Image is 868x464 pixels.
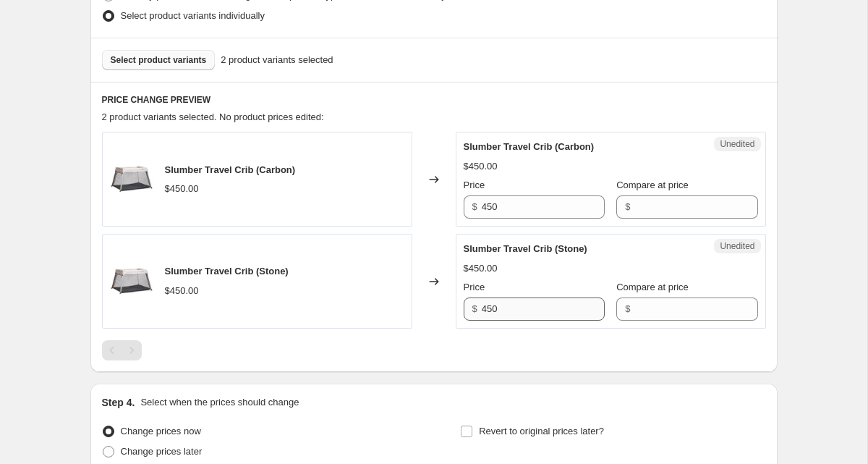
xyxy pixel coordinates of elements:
[720,240,754,252] span: Unedited
[121,10,265,21] span: Select product variants individually
[140,395,299,410] p: Select when the prices should change
[479,426,604,436] span: Revert to original prices later?
[464,282,485,292] span: Price
[121,446,203,457] span: Change prices later
[102,94,766,106] h6: PRICE CHANGE PREVIEW
[616,282,689,292] span: Compare at price
[464,159,498,174] div: $450.00
[472,201,477,212] span: $
[625,201,630,212] span: $
[464,180,485,190] span: Price
[464,243,587,254] span: Slumber Travel Crib (Stone)
[616,180,689,190] span: Compare at price
[165,266,289,277] span: Slumber Travel Crib (Stone)
[102,395,135,410] h2: Step 4.
[221,53,333,67] span: 2 product variants selected
[121,426,201,436] span: Change prices now
[102,340,142,360] nav: Pagination
[111,54,207,66] span: Select product variants
[165,182,199,196] div: $450.00
[625,303,630,314] span: $
[165,284,199,298] div: $450.00
[720,138,754,150] span: Unedited
[464,261,498,276] div: $450.00
[472,303,477,314] span: $
[110,260,153,303] img: Untitled-1_11fd04a2-2efe-4717-9371-e2bbe39d4f08_80x.jpg
[102,50,216,70] button: Select product variants
[110,158,153,201] img: Untitled-1_11fd04a2-2efe-4717-9371-e2bbe39d4f08_80x.jpg
[464,141,595,152] span: Slumber Travel Crib (Carbon)
[102,111,324,122] span: 2 product variants selected. No product prices edited:
[165,164,296,175] span: Slumber Travel Crib (Carbon)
